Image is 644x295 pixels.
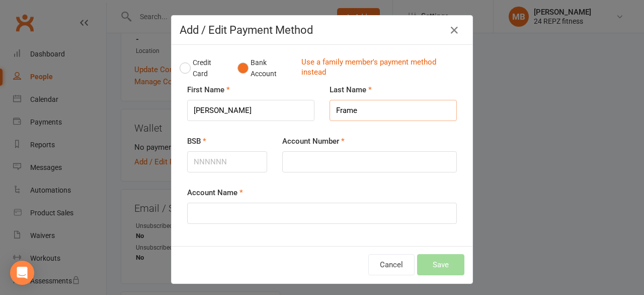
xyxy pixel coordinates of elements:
[187,187,243,199] label: Account Name
[187,84,230,96] label: First Name
[10,261,34,285] div: Open Intercom Messenger
[446,22,462,38] button: Close
[187,151,267,172] input: NNNNNN
[330,84,372,96] label: Last Name
[180,24,464,36] h4: Add / Edit Payment Method
[237,53,293,84] button: Bank Account
[187,135,206,147] label: BSB
[282,135,345,147] label: Account Number
[301,57,459,80] a: Use a family member's payment method instead
[180,53,227,84] button: Credit Card
[368,254,415,275] button: Cancel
